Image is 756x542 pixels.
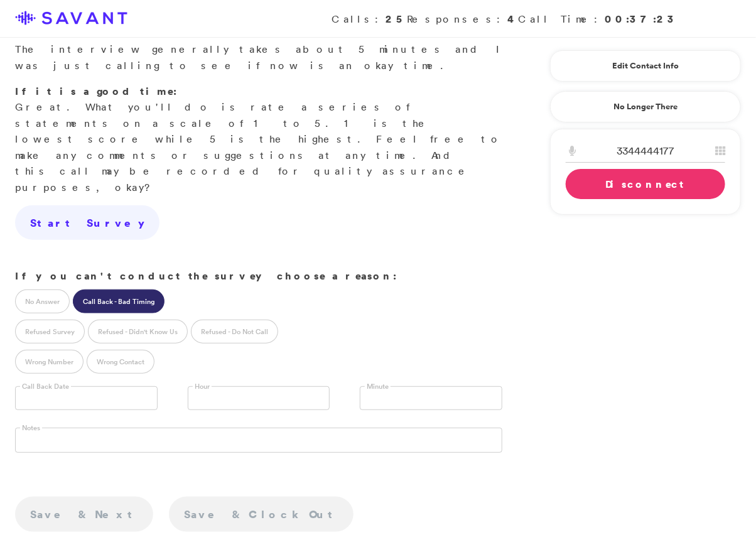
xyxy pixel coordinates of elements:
a: Save & Next [15,497,153,532]
a: Edit Contact Info [566,56,725,76]
a: No Longer There [550,91,741,122]
label: Wrong Contact [87,350,154,374]
label: Call Back - Bad Timing [73,290,165,313]
label: Wrong Number [15,350,84,374]
label: Hour [193,382,212,391]
label: Refused - Do Not Call [191,320,278,344]
strong: If you can't conduct the survey choose a reason: [15,269,397,283]
strong: 00:37:23 [605,12,678,26]
strong: 25 [386,12,407,26]
p: Great. What you'll do is rate a series of statements on a scale of 1 to 5. 1 is the lowest score ... [15,84,502,196]
label: Refused Survey [15,320,85,344]
label: Call Back Date [20,382,71,391]
a: Disconnect [566,169,725,199]
a: Start Survey [15,205,159,241]
p: The interview generally takes about 5 minutes and I was just calling to see if now is an okay time. [15,41,502,73]
label: Minute [365,382,391,391]
strong: 4 [507,12,518,26]
a: Save & Clock Out [169,497,354,532]
label: Notes [20,423,42,433]
strong: If it is a good time: [15,84,177,98]
label: Refused - Didn't Know Us [88,320,188,344]
label: No Answer [15,290,70,313]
